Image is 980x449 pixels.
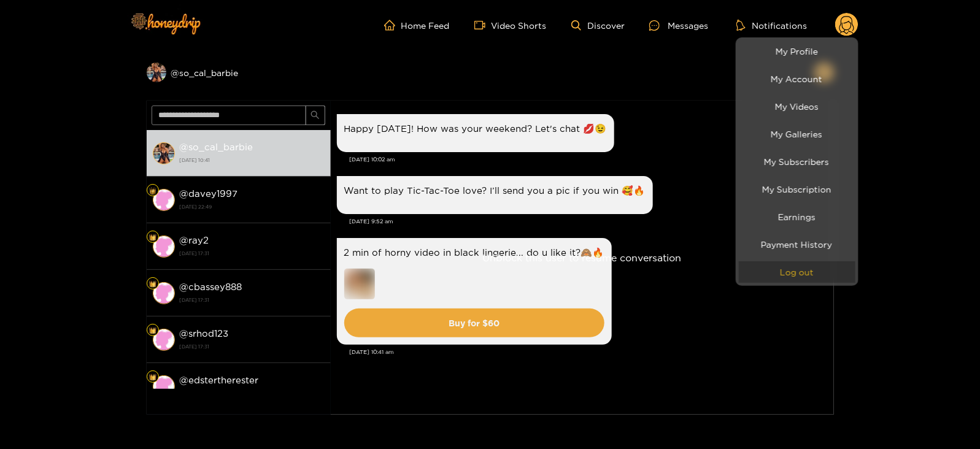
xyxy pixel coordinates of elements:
button: Log out [739,261,855,283]
a: My Account [739,68,855,90]
a: My Subscribers [739,151,855,172]
a: My Galleries [739,123,855,145]
a: Payment History [739,234,855,255]
a: My Subscription [739,178,855,200]
a: My Videos [739,96,855,117]
a: My Profile [739,40,855,62]
a: Earnings [739,206,855,228]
